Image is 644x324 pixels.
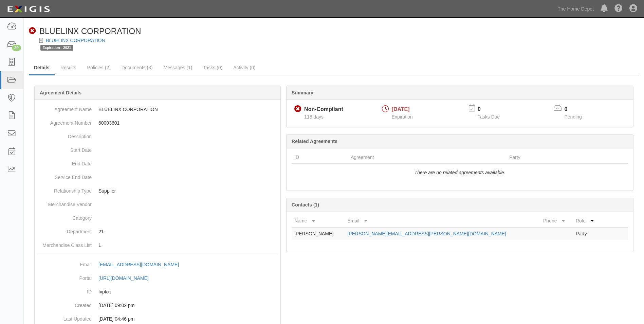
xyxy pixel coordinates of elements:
[392,114,413,120] span: Expiration
[507,151,598,164] th: Party
[37,184,278,198] dd: Supplier
[292,202,319,208] b: Contacts (1)
[37,170,92,181] dt: Service End Date
[228,61,260,74] a: Activity (0)
[304,114,324,120] span: Since 05/21/2025
[292,215,345,227] th: Name
[37,299,278,312] dd: [DATE] 09:02 pm
[116,61,158,74] a: Documents (3)
[554,2,597,16] a: The Home Depot
[82,61,116,74] a: Policies (2)
[37,285,92,295] dt: ID
[37,116,92,126] dt: Agreement Number
[348,151,507,164] th: Agreement
[573,215,601,227] th: Role
[40,90,81,95] b: Agreement Details
[37,116,278,130] dd: 60003601
[37,103,278,116] dd: BLUELINX CORPORATION
[292,139,337,144] b: Related Agreements
[98,228,278,235] p: 21
[37,157,92,167] dt: End Date
[478,106,508,113] p: 0
[37,103,92,113] dt: Agreement Name
[415,170,505,175] i: There are no related agreements available.
[55,61,81,74] a: Results
[37,271,92,282] dt: Portal
[37,312,92,322] dt: Last Updated
[292,151,348,164] th: ID
[98,275,156,281] a: [URL][DOMAIN_NAME]
[5,3,52,15] img: logo-5460c22ac91f19d4615b14bd174203de0afe785f0fc80cf4dbbc73dc1793850b.png
[304,106,343,113] div: Non-Compliant
[37,299,92,309] dt: Created
[565,106,590,113] p: 0
[98,242,278,249] p: 1
[292,90,313,95] b: Summary
[37,130,92,140] dt: Description
[478,114,500,120] span: Tasks Due
[37,184,92,194] dt: Relationship Type
[29,28,36,35] i: Non-Compliant
[39,26,141,36] span: BLUELINX CORPORATION
[159,61,198,74] a: Messages (1)
[12,45,21,51] div: 20
[46,38,105,43] a: BLUELINX CORPORATION
[198,61,227,74] a: Tasks (0)
[98,261,179,268] div: [EMAIL_ADDRESS][DOMAIN_NAME]
[292,227,345,240] td: [PERSON_NAME]
[37,258,92,268] dt: Email
[614,5,623,13] i: Help Center - Complianz
[37,211,92,221] dt: Category
[37,143,92,154] dt: Start Date
[540,215,573,227] th: Phone
[573,227,601,240] td: Party
[392,106,410,112] span: [DATE]
[98,262,186,267] a: [EMAIL_ADDRESS][DOMAIN_NAME]
[294,106,301,113] i: Non-Compliant
[37,225,92,235] dt: Department
[37,285,278,299] dd: fvpkxt
[37,198,92,208] dt: Merchandise Vendor
[40,45,73,51] span: Expiration - 2021
[29,61,55,75] a: Details
[565,114,582,120] span: Pending
[37,238,92,249] dt: Merchandise Class List
[345,215,540,227] th: Email
[347,231,506,236] a: [PERSON_NAME][EMAIL_ADDRESS][PERSON_NAME][DOMAIN_NAME]
[29,25,141,37] div: BLUELINX CORPORATION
